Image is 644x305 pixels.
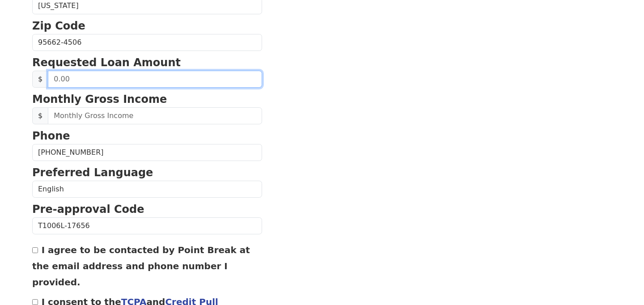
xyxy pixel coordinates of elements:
span: $ [32,107,48,124]
input: 0.00 [48,71,262,88]
input: Zip Code [32,34,262,51]
span: $ [32,71,48,88]
input: Pre-approval Code [32,217,262,234]
input: Monthly Gross Income [48,107,262,124]
strong: Preferred Language [32,166,153,179]
strong: Zip Code [32,20,85,32]
strong: Pre-approval Code [32,203,144,216]
strong: Phone [32,130,70,142]
strong: Requested Loan Amount [32,56,181,69]
p: Monthly Gross Income [32,91,262,107]
input: Phone [32,144,262,161]
label: I agree to be contacted by Point Break at the email address and phone number I provided. [32,245,250,288]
